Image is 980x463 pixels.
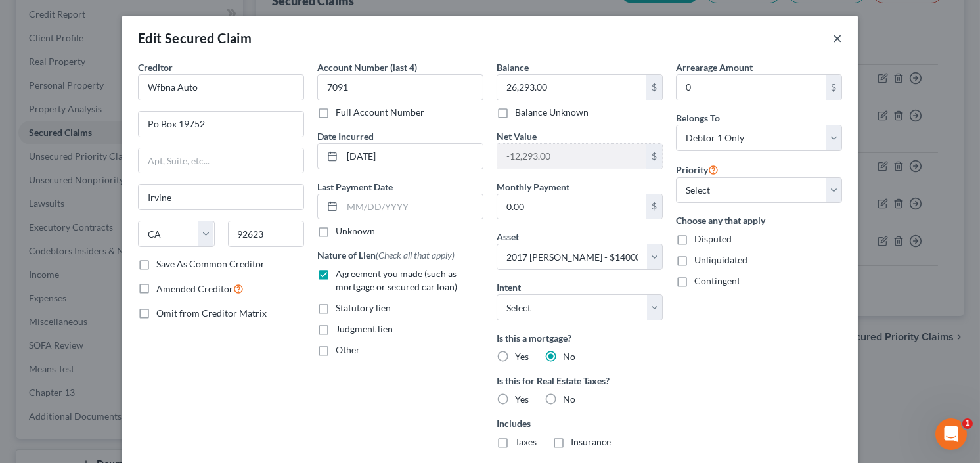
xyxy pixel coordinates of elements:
[497,416,663,430] label: Includes
[694,275,740,286] span: Contingent
[515,393,529,405] span: Yes
[497,280,521,294] label: Intent
[497,331,663,345] label: Is this a mortgage?
[515,351,529,362] span: Yes
[138,74,304,100] input: Search creditor by name...
[646,144,662,169] div: $
[694,254,747,265] span: Unliquidated
[342,144,483,169] input: MM/DD/YYYY
[336,302,391,313] span: Statutory lien
[826,75,841,100] div: $
[156,283,233,294] span: Amended Creditor
[676,213,842,227] label: Choose any that apply
[228,221,305,247] input: Enter zip...
[962,418,973,429] span: 1
[676,112,720,123] span: Belongs To
[317,60,417,74] label: Account Number (last 4)
[336,225,375,238] label: Unknown
[563,393,575,405] span: No
[497,144,646,169] input: 0.00
[935,418,967,450] iframe: Intercom live chat
[497,75,646,100] input: 0.00
[138,62,173,73] span: Creditor
[833,30,842,46] button: ×
[497,180,569,194] label: Monthly Payment
[138,29,252,47] div: Edit Secured Claim
[646,75,662,100] div: $
[139,148,303,173] input: Apt, Suite, etc...
[563,351,575,362] span: No
[156,257,265,271] label: Save As Common Creditor
[156,307,267,319] span: Omit from Creditor Matrix
[139,112,303,137] input: Enter address...
[497,129,537,143] label: Net Value
[317,74,483,100] input: XXXX
[676,162,719,177] label: Priority
[139,185,303,209] input: Enter city...
[342,194,483,219] input: MM/DD/YYYY
[317,180,393,194] label: Last Payment Date
[336,268,457,292] span: Agreement you made (such as mortgage or secured car loan)
[376,250,455,261] span: (Check all that apply)
[336,344,360,355] span: Other
[317,129,374,143] label: Date Incurred
[571,436,611,447] span: Insurance
[515,106,589,119] label: Balance Unknown
[497,231,519,242] span: Asset
[497,374,663,387] label: Is this for Real Estate Taxes?
[646,194,662,219] div: $
[497,194,646,219] input: 0.00
[497,60,529,74] label: Balance
[676,60,753,74] label: Arrearage Amount
[317,248,455,262] label: Nature of Lien
[677,75,826,100] input: 0.00
[694,233,732,244] span: Disputed
[336,106,424,119] label: Full Account Number
[336,323,393,334] span: Judgment lien
[515,436,537,447] span: Taxes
